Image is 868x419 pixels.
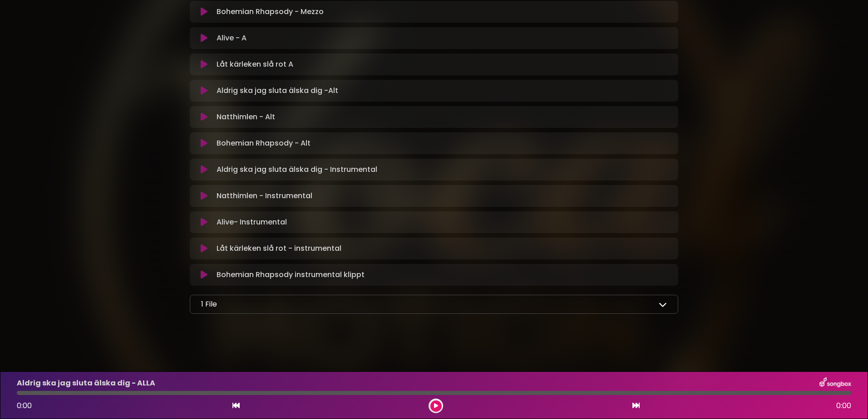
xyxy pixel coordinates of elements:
p: Aldrig ska jag sluta älska dig - Instrumental [217,164,377,175]
p: Låt kärleken slå rot - instrumental [217,243,341,254]
p: Bohemian Rhapsody instrumental klippt [217,269,365,280]
p: Natthimlen - Alt [217,112,275,122]
p: Låt kärleken slå rot A [217,59,293,70]
p: Alive - A [217,33,247,44]
p: Alive- Instrumental [217,217,287,228]
p: Bohemian Rhapsody - Mezzo [217,6,324,17]
p: Aldrig ska jag sluta älska dig -Alt [217,85,338,96]
p: 1 File [201,299,217,310]
p: Natthimlen - Instrumental [217,190,312,201]
p: Bohemian Rhapsody - Alt [217,138,311,149]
